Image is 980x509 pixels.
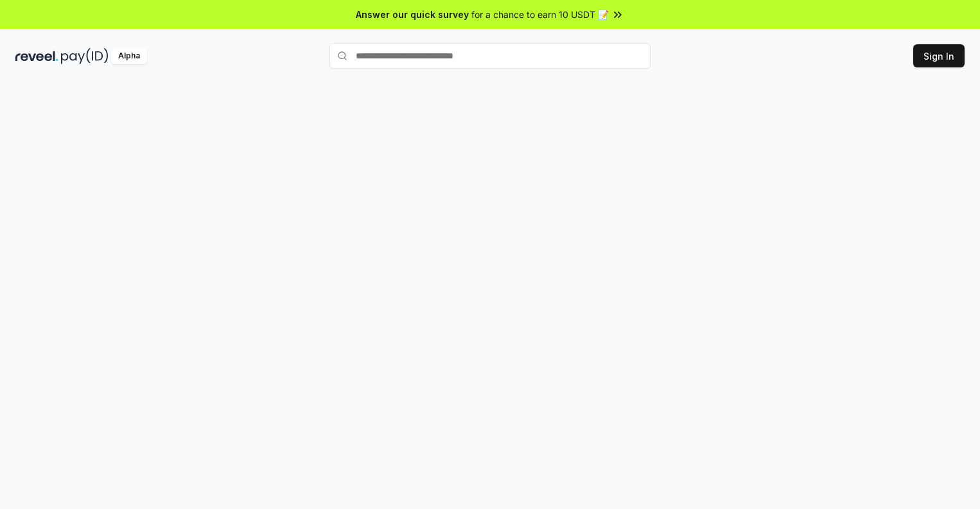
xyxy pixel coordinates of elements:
[913,44,965,67] button: Sign In
[111,48,147,64] div: Alpha
[15,48,58,64] img: reveel_dark
[61,48,109,64] img: pay_id
[356,8,469,21] span: Answer our quick survey
[471,8,609,21] span: for a chance to earn 10 USDT 📝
